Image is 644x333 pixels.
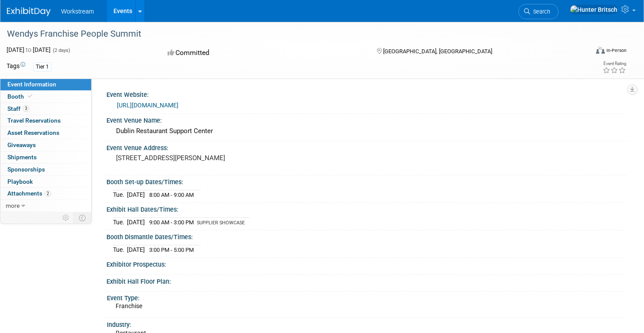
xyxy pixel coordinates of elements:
a: Sponsorships [0,164,91,175]
div: Exhibit Hall Floor Plan: [106,275,627,286]
span: 2 [45,190,51,197]
div: Event Type: [107,292,623,302]
span: [DATE] [DATE] [7,46,51,53]
span: Booth [7,93,34,100]
div: Booth Dismantle Dates/Times: [106,230,627,241]
span: 9:00 AM - 3:00 PM [149,219,194,226]
td: [DATE] [127,218,145,227]
td: [DATE] [127,245,145,254]
td: Tags [7,62,25,72]
span: more [6,202,20,209]
pre: [STREET_ADDRESS][PERSON_NAME] [116,154,314,162]
span: 3:00 PM - 5:00 PM [149,247,194,253]
img: Hunter Britsch [570,5,618,14]
div: Event Venue Address: [106,141,627,152]
span: Sponsorships [7,166,45,173]
td: Tue. [113,190,127,199]
span: 3 [23,105,29,112]
a: Shipments [0,151,91,163]
div: Event Website: [106,88,627,99]
span: Playbook [7,178,33,185]
a: more [0,200,91,212]
i: Booth reservation complete [28,94,32,99]
span: Travel Reservations [7,117,61,124]
td: Tue. [113,218,127,227]
div: Wendys Franchise People Summit [4,26,574,42]
div: Exhibit Hall Dates/Times: [106,203,627,214]
a: Travel Reservations [0,115,91,127]
td: Toggle Event Tabs [74,212,92,223]
a: Attachments2 [0,188,91,199]
div: Event Rating [603,62,626,66]
div: Tier 1 [33,62,51,72]
span: 8:00 AM - 9:00 AM [149,192,194,198]
div: Booth Set-up Dates/Times: [106,175,627,186]
span: Franchise [116,302,142,309]
a: Asset Reservations [0,127,91,139]
div: Exhibitor Prospectus: [106,258,627,269]
span: (2 days) [52,48,70,53]
img: Format-Inperson.png [596,47,605,54]
td: Personalize Event Tab Strip [58,212,74,223]
td: Tue. [113,245,127,254]
a: Search [518,4,558,19]
span: Asset Reservations [7,129,59,136]
td: [DATE] [127,190,145,199]
a: Event Information [0,79,91,90]
span: SUPPLIER SHOWCASE [197,220,245,226]
span: Attachments [7,190,51,197]
div: Event Format [534,45,627,58]
span: Shipments [7,154,37,161]
a: Giveaways [0,139,91,151]
div: Committed [165,45,363,61]
span: Workstream [61,8,94,15]
div: Dublin Restaurant Support Center [113,124,620,138]
span: [GEOGRAPHIC_DATA], [GEOGRAPHIC_DATA] [383,48,492,55]
span: to [24,46,33,53]
a: [URL][DOMAIN_NAME] [117,102,178,109]
div: Industry: [107,318,623,329]
a: Staff3 [0,103,91,115]
a: Playbook [0,176,91,188]
span: Giveaways [7,141,36,148]
a: Booth [0,91,91,103]
span: Event Information [7,81,56,88]
span: Search [530,8,550,15]
div: In-Person [606,47,627,54]
img: ExhibitDay [7,7,51,16]
span: Staff [7,105,29,112]
div: Event Venue Name: [106,114,627,125]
